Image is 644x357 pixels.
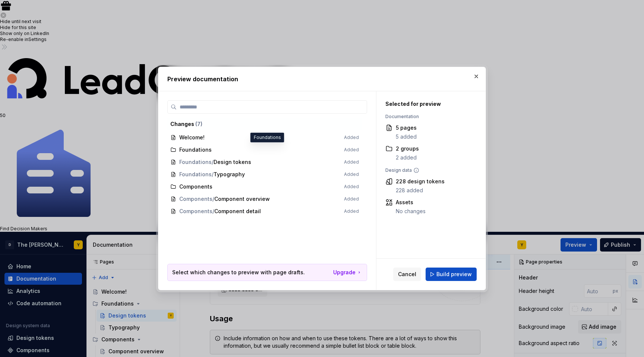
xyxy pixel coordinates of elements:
button: Build preview [426,268,477,281]
button: Cancel [393,268,421,281]
span: Build preview [436,271,472,278]
span: Cancel [398,271,416,278]
h2: Preview documentation [167,75,477,83]
div: 228 added [396,187,445,194]
div: Documentation [385,114,473,120]
div: Foundations [250,133,284,142]
div: 5 pages [396,124,417,132]
p: Select which changes to preview with page drafts. [172,269,305,276]
div: 228 design tokens [396,178,445,185]
span: ( 7 ) [195,121,202,127]
div: Assets [396,199,426,206]
div: No changes [396,208,426,215]
div: 2 added [396,154,419,161]
div: Design data [385,167,473,173]
div: 2 groups [396,145,419,152]
div: 5 added [396,133,417,140]
a: Upgrade [333,269,362,276]
div: Changes [170,120,359,128]
div: Selected for preview [385,100,473,108]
